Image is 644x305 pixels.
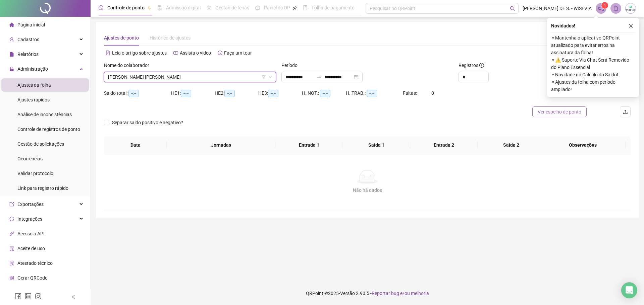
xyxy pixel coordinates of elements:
span: pushpin [147,6,151,10]
span: Faltas: [403,90,418,96]
span: Ajustes de ponto [104,35,139,41]
span: 1 [604,3,606,8]
span: Registros [459,62,484,69]
span: Leia o artigo sobre ajustes [112,50,167,56]
label: Período [281,62,302,69]
span: export [9,202,14,207]
img: 92155 [626,3,636,13]
span: to [316,74,322,80]
span: facebook [15,293,21,300]
span: file-text [106,51,110,55]
th: Jornadas [167,136,275,154]
span: notification [598,5,604,11]
span: search [510,6,515,11]
span: Administração [17,66,48,72]
span: file-done [157,5,162,10]
span: Gerar QRCode [17,275,47,281]
span: Assista o vídeo [180,50,211,56]
span: Faça um tour [224,50,252,56]
span: linkedin [25,293,32,300]
span: Exportações [17,202,44,207]
span: user-add [9,37,14,42]
span: Ocorrências [17,156,43,161]
span: Gestão de solicitações [17,141,64,147]
span: GLENIO DE MELO MARQUES JUNIOR [108,72,272,82]
span: Atestado técnico [17,260,53,266]
span: Integrações [17,216,42,222]
th: Saída 1 [343,136,410,154]
span: home [9,22,14,27]
span: Ver espelho de ponto [538,108,581,116]
span: 0 [431,90,434,96]
span: Reportar bug e/ou melhoria [372,291,429,296]
div: Saldo total: [104,89,171,97]
span: --:-- [268,90,278,97]
span: ⚬ Mantenha o aplicativo QRPoint atualizado para evitar erros na assinatura da folha! [551,34,635,56]
div: H. TRAB.: [346,89,403,97]
span: solution [9,261,14,265]
span: ⚬ Ajustes da folha com período ampliado! [551,78,635,93]
span: Acesso à API [17,231,45,236]
span: book [303,5,308,10]
span: Relatórios [17,52,39,57]
span: swap-right [316,74,322,80]
label: Nome do colaborador [104,62,154,69]
span: [PERSON_NAME] DE S. - WISEVIA [523,5,592,12]
span: Página inicial [17,22,45,27]
span: Admissão digital [166,5,201,10]
th: Entrada 2 [410,136,478,154]
span: file [9,52,14,57]
div: HE 3: [258,89,302,97]
th: Entrada 1 [275,136,343,154]
span: filter [262,75,266,79]
span: Observações [545,141,620,149]
span: Histórico de ajustes [150,35,191,41]
span: Cadastros [17,37,39,42]
span: Novidades ! [551,22,575,29]
span: --:-- [181,90,191,97]
button: Ver espelho de ponto [532,106,587,117]
span: Folha de pagamento [312,5,355,10]
span: Análise de inconsistências [17,112,72,117]
span: Aceite de uso [17,246,45,251]
span: lock [9,67,14,71]
th: Observações [540,136,626,154]
span: --:-- [367,90,377,97]
span: pushpin [293,6,297,10]
span: Link para registro rápido [17,185,68,191]
span: ⚬ ⚠️ Suporte Via Chat Será Removido do Plano Essencial [551,56,635,71]
span: ⚬ Novidade no Cálculo do Saldo! [551,71,635,78]
sup: 1 [601,2,608,9]
span: Gestão de férias [215,5,249,10]
span: --:-- [224,90,235,97]
footer: QRPoint © 2025 - 2.90.5 - [91,282,644,305]
span: left [71,295,76,299]
span: audit [9,246,14,251]
span: qrcode [9,276,14,280]
th: Saída 2 [478,136,545,154]
span: down [268,75,272,79]
th: Data [104,136,167,154]
span: --:-- [128,90,139,97]
span: close [629,23,633,28]
span: Validar protocolo [17,171,53,176]
span: history [218,51,222,55]
span: api [9,231,14,236]
span: Versão [340,291,355,296]
span: youtube [173,51,178,55]
span: bell [613,5,619,11]
div: Não há dados [112,186,623,194]
div: HE 2: [215,89,258,97]
span: instagram [35,293,42,300]
span: info-circle [479,63,484,68]
div: Open Intercom Messenger [621,282,637,298]
div: H. NOT.: [302,89,346,97]
span: Painel do DP [264,5,290,10]
span: Ajustes da folha [17,82,51,88]
span: --:-- [320,90,330,97]
span: Separar saldo positivo e negativo? [109,119,186,126]
span: sync [9,217,14,221]
span: clock-circle [99,5,103,10]
span: upload [623,109,628,115]
span: dashboard [255,5,260,10]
